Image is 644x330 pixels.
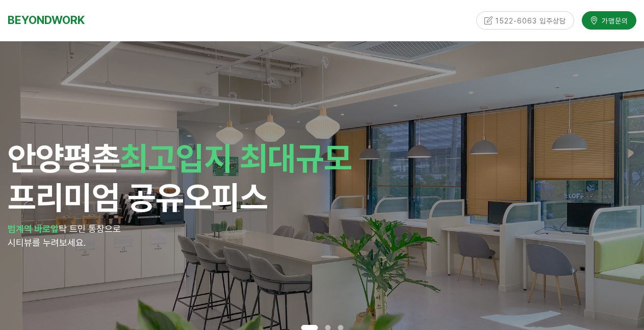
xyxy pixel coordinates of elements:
span: 평촌 [64,139,120,177]
strong: 범계역 바로앞 [8,223,59,234]
span: 탁 트인 통창으로 [59,223,121,234]
span: 최고입지 최대규모 [120,139,352,177]
span: 가맹문의 [599,14,628,24]
a: BEYONDWORK [8,11,85,30]
span: 시티뷰를 누려보세요. [8,237,86,248]
span: 안양 프리미엄 공유오피스 [8,139,352,217]
a: 가맹문의 [582,9,636,27]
